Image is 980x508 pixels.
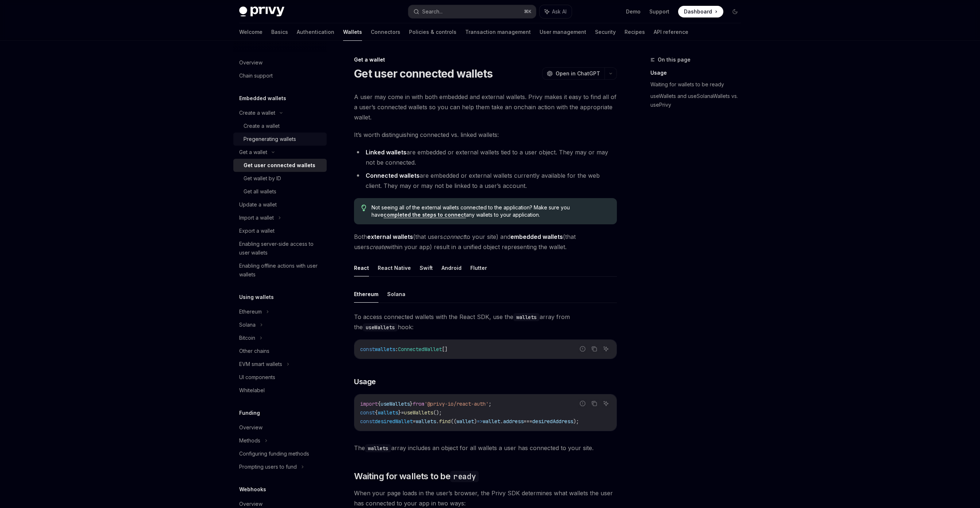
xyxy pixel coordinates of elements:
[398,346,442,353] span: ConnectedWallet
[654,23,688,41] a: API reference
[361,205,366,211] svg: Tip
[360,418,375,425] span: const
[239,320,256,329] div: Solana
[556,70,600,77] span: Open in ChatGPT
[470,259,487,276] button: Flutter
[384,212,466,218] a: completed the steps to connect
[239,485,266,494] h5: Webhooks
[442,259,462,276] button: Android
[443,233,465,240] em: connect
[416,418,436,425] span: wallets
[375,418,413,425] span: desiredWallet
[233,237,327,259] a: Enabling server-side access to user wallets
[239,109,275,117] div: Create a wallet
[354,232,617,252] span: Both (that users to your site) and (that users within your app) result in a unified object repres...
[233,198,327,211] a: Update a wallet
[372,204,610,218] span: Not seeing all of the external wallets connected to the application? Make sure you have any walle...
[366,172,420,179] strong: Connected wallets
[239,227,275,235] div: Export a wallet
[590,344,599,354] button: Copy the contents from the code block
[239,94,286,103] h5: Embedded wallets
[233,119,327,133] a: Create a wallet
[404,409,433,416] span: useWallets
[239,373,275,382] div: UI components
[244,187,276,196] div: Get all wallets
[401,409,404,416] span: =
[375,409,378,416] span: {
[233,159,327,172] a: Get user connected wallets
[369,243,386,251] em: create
[465,23,531,41] a: Transaction management
[395,346,398,353] span: :
[590,399,599,408] button: Copy the contents from the code block
[233,56,327,69] a: Overview
[477,418,483,425] span: =>
[365,444,391,452] code: wallets
[233,69,327,82] a: Chain support
[578,344,587,354] button: Report incorrect code
[354,56,617,63] div: Get a wallet
[626,8,641,15] a: Demo
[573,418,579,425] span: );
[354,285,378,303] button: Ethereum
[354,470,479,482] span: Waiting for wallets to be
[354,130,617,140] span: It’s worth distinguishing connected vs. linked wallets:
[366,149,407,156] strong: Linked wallets
[678,6,723,17] a: Dashboard
[489,401,491,407] span: ;
[354,312,617,332] span: To access connected wallets with the React SDK, use the array from the hook:
[595,23,616,41] a: Security
[239,293,274,302] h5: Using wallets
[239,449,309,458] div: Configuring funding methods
[474,418,477,425] span: )
[239,200,277,209] div: Update a wallet
[650,90,747,111] a: useWallets and useSolanaWallets vs. usePrivy
[239,423,262,432] div: Overview
[233,344,327,358] a: Other chains
[378,409,398,416] span: wallets
[239,347,269,355] div: Other chains
[601,399,611,408] button: Ask AI
[451,418,456,425] span: ((
[354,170,617,191] li: are embedded or external wallets currently available for the web client. They may or may not be l...
[233,384,327,397] a: Whitelabel
[367,233,413,240] strong: external wallets
[354,67,493,80] h1: Get user connected wallets
[239,307,262,316] div: Ethereum
[422,7,443,16] div: Search...
[433,409,442,416] span: ();
[239,436,260,445] div: Methods
[233,185,327,198] a: Get all wallets
[650,79,747,90] a: Waiting for wallets to be ready
[649,8,669,15] a: Support
[439,418,451,425] span: find
[375,346,395,353] span: wallets
[233,447,327,460] a: Configuring funding methods
[233,259,327,281] a: Enabling offline actions with user wallets
[532,418,573,425] span: desiredAddress
[360,346,375,353] span: const
[360,401,378,407] span: import
[540,23,586,41] a: User management
[398,409,401,416] span: }
[540,5,572,18] button: Ask AI
[360,409,375,416] span: const
[450,471,479,482] code: ready
[456,418,474,425] span: wallet
[513,313,540,321] code: wallets
[729,6,741,17] button: Toggle dark mode
[354,92,617,122] span: A user may come in with both embedded and external wallets. Privy makes it easy to find all of a ...
[239,334,255,342] div: Bitcoin
[354,443,617,453] span: The array includes an object for all wallets a user has connected to your site.
[239,386,265,395] div: Whitelabel
[552,8,567,15] span: Ask AI
[233,371,327,384] a: UI components
[510,233,563,240] strong: embedded wallets
[239,360,282,369] div: EVM smart wallets
[239,148,267,157] div: Get a wallet
[658,55,691,64] span: On this page
[524,9,532,15] span: ⌘ K
[684,8,712,15] span: Dashboard
[578,399,587,408] button: Report incorrect code
[420,259,433,276] button: Swift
